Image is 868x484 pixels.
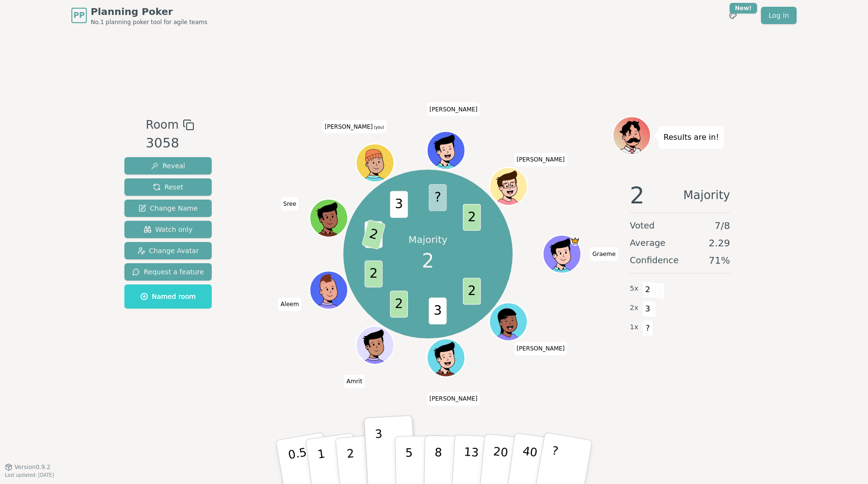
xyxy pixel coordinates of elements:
span: Click to change your name [427,392,480,405]
span: PP [73,10,84,21]
span: No.1 planning poker tool for agile teams [91,18,207,26]
span: 2 [362,219,386,250]
button: Named room [124,284,212,309]
span: Click to change your name [514,153,567,166]
button: Change Name [124,200,212,217]
p: Majority [408,233,448,246]
span: (you) [373,125,384,130]
span: 3 [429,297,447,324]
button: New! [724,7,742,24]
button: Watch only [124,221,212,238]
span: 2 [422,246,434,275]
span: 2.29 [708,236,730,250]
p: 3 [375,427,385,480]
span: 2 [630,184,645,207]
span: Click to change your name [281,197,298,211]
button: Reveal [124,157,212,175]
span: 3 [390,191,408,218]
span: Version 0.9.2 [14,463,51,471]
span: 2 [463,203,481,230]
div: New! [730,3,757,13]
button: Version0.9.2 [5,463,51,471]
span: 1 x [630,322,638,333]
span: ? [642,320,653,336]
a: PPPlanning PokerNo.1 planning poker tool for agile teams [71,5,207,26]
span: Majority [683,184,730,207]
button: Request a feature [124,263,212,281]
span: 2 x [630,303,638,313]
span: Planning Poker [91,5,207,18]
button: Reset [124,178,212,196]
span: Click to change your name [278,297,301,311]
span: 2 [390,291,408,318]
span: Click to change your name [427,103,480,116]
span: Click to change your name [590,247,618,261]
span: 2 [365,260,383,287]
span: 7 / 8 [715,219,730,232]
span: 3 [642,301,653,317]
button: Click to change your avatar [357,145,393,181]
span: Room [146,116,178,134]
span: 2 [642,282,653,298]
span: 5 x [630,283,638,294]
span: Average [630,236,665,250]
span: ? [429,184,447,211]
span: 71 % [709,254,730,267]
span: Reveal [151,161,185,171]
span: 2 [463,278,481,305]
span: Click to change your name [322,120,386,134]
a: Log in [761,7,797,24]
button: Change Avatar [124,242,212,259]
span: Named room [140,292,196,301]
span: Reset [153,182,183,192]
span: Request a feature [132,267,204,277]
span: Graeme is the host [570,236,580,246]
p: Results are in! [664,131,719,144]
span: Confidence [630,254,678,267]
div: 3058 [146,134,194,153]
span: Change Avatar [137,246,199,255]
span: Voted [630,219,655,232]
span: Click to change your name [344,375,365,388]
span: Last updated: [DATE] [5,472,54,478]
span: Watch only [144,225,193,234]
span: Click to change your name [514,342,567,355]
span: Change Name [138,203,198,213]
